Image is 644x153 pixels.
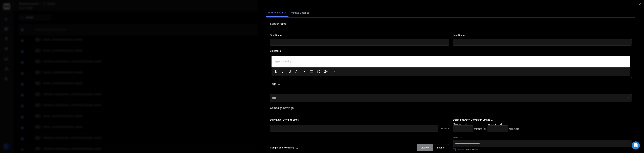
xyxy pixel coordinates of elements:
p: emails [441,126,449,130]
button: Code View [330,68,337,75]
button: Enable [433,144,449,151]
p: minute(s) [509,127,521,131]
label: Signature [270,50,632,52]
button: Italic (Ctrl+I) [280,68,286,75]
div: Open Intercom Messenger [632,141,640,149]
button: Insert Link (Ctrl+K) [301,68,308,75]
button: Disable [417,144,433,151]
p: Campaign Slow Ramp [270,146,298,149]
button: Mailbox Settings [266,9,288,17]
h1: Sender Name [270,22,632,26]
button: Underline (Ctrl+U) [287,68,293,75]
button: Insert Unsubscribe Link [323,68,329,75]
p: minute(s) [474,127,486,131]
p: Minimum Limit [453,123,486,125]
button: Insert Image (Ctrl+P) [308,68,315,75]
label: First Name [270,34,449,36]
label: Clear all replyTo emails [457,148,478,151]
h1: Tags [270,82,276,86]
button: Bold (Ctrl+B) [273,68,279,75]
button: Warmup Settings [288,9,311,16]
p: Delay between Campaign Emails [453,118,521,121]
label: Last Name [453,34,632,36]
button: Emoticons [315,68,322,75]
label: Reply to [453,136,632,139]
p: Daily Email Sending Limit [270,118,449,123]
button: More Text [294,68,300,75]
h1: Campaign Settings [270,106,632,110]
p: Maximum Limit [488,123,521,125]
